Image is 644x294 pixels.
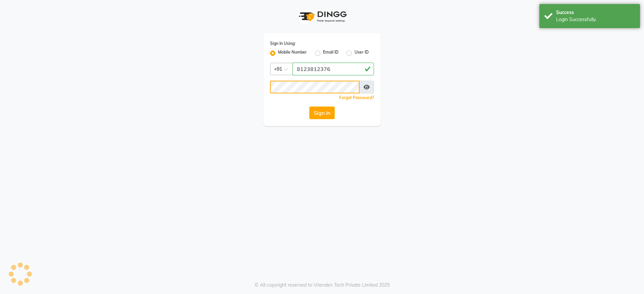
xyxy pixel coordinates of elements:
input: Username [292,63,374,75]
label: Email ID [323,49,338,57]
label: Mobile Number [278,49,307,57]
a: Forgot Password? [339,95,374,100]
button: Sign In [309,106,335,119]
div: Login Successfully. [556,16,635,23]
img: logo1.svg [295,7,349,26]
input: Username [270,81,360,93]
label: Sign In Using: [270,41,296,47]
label: User ID [355,49,369,57]
div: Success [556,9,635,16]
